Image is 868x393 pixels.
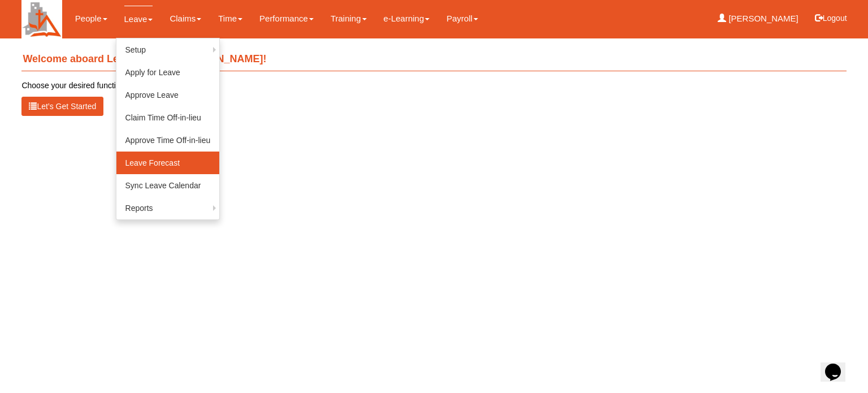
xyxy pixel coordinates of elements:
a: Apply for Leave [116,61,220,84]
img: H+Cupd5uQsr4AAAAAElFTkSuQmCC [21,1,62,38]
a: Claim Time Off-in-lieu [116,106,220,129]
a: People [75,6,107,32]
a: Payroll [446,6,478,32]
button: Let’s Get Started [21,97,103,116]
a: e-Learning [384,6,430,32]
a: Time [218,6,242,32]
a: Performance [259,6,314,32]
a: Reports [116,197,220,219]
a: Sync Leave Calendar [116,174,220,197]
a: Approve Leave [116,84,220,106]
a: Leave [124,6,153,32]
a: Leave Forecast [116,152,220,174]
a: Setup [116,38,220,61]
a: [PERSON_NAME] [718,6,798,32]
a: Training [331,6,367,32]
h4: Welcome aboard Learn Anchor, [PERSON_NAME]! [21,48,846,71]
button: Logout [807,5,855,32]
a: Approve Time Off-in-lieu [116,129,220,152]
iframe: chat widget [821,348,857,382]
p: Choose your desired function from the menu above. [21,80,846,91]
a: Claims [170,6,201,32]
